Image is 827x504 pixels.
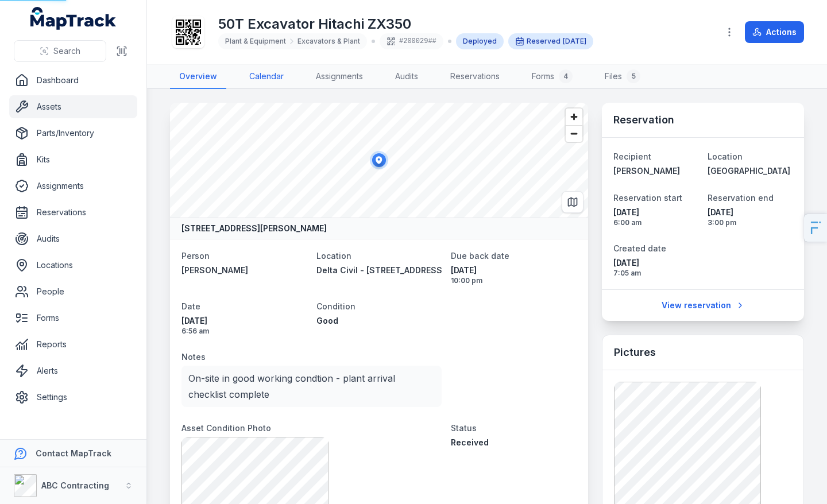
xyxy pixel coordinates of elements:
span: 7:05 am [613,269,698,278]
span: [DATE] [708,207,793,218]
a: Reservations [441,65,509,89]
span: 10:00 pm [451,276,577,285]
a: Assignments [9,175,137,197]
p: On-site in good working condtion - plant arrival checklist complete [188,370,435,402]
a: [PERSON_NAME] [181,265,307,276]
div: Reserved [508,33,593,49]
a: [GEOGRAPHIC_DATA] [708,165,793,177]
span: [DATE] [181,315,307,327]
div: 5 [627,69,640,83]
span: Asset Condition Photo [181,423,271,433]
span: [GEOGRAPHIC_DATA] [708,166,790,176]
span: 6:56 am [181,327,307,336]
h3: Reservation [613,112,674,128]
button: Actions [745,21,804,43]
span: Recipient [613,152,651,161]
a: Audits [386,65,427,89]
a: MapTrack [30,7,117,30]
button: Zoom out [566,125,582,142]
span: Location [316,251,351,261]
time: 22/08/2025, 7:05:32 am [613,257,698,278]
a: Reports [9,333,137,356]
time: 15/09/2025, 6:00:00 am [563,37,586,46]
canvas: Map [170,103,588,218]
a: Dashboard [9,69,137,92]
span: Status [451,423,477,433]
div: 4 [559,69,573,83]
span: [DATE] [451,265,577,276]
a: Settings [9,386,137,409]
time: 20/09/2025, 3:00:00 pm [708,207,793,227]
span: 3:00 pm [708,218,793,227]
a: Audits [9,227,137,250]
span: Location [708,152,743,161]
a: Alerts [9,359,137,382]
h1: 50T Excavator Hitachi ZX350 [218,15,593,33]
span: Reservation end [708,193,774,203]
span: Search [53,45,80,57]
a: Calendar [240,65,293,89]
a: Delta Civil - [STREET_ADDRESS][PERSON_NAME] [316,265,442,276]
button: Search [14,40,106,62]
a: Kits [9,148,137,171]
span: 6:00 am [613,218,698,227]
span: Reservation start [613,193,682,203]
span: Person [181,251,210,261]
span: Plant & Equipment [225,37,286,46]
a: Forms4 [523,65,582,89]
strong: [STREET_ADDRESS][PERSON_NAME] [181,223,327,234]
div: Deployed [456,33,504,49]
span: Created date [613,243,666,253]
a: View reservation [654,294,752,316]
a: Assignments [307,65,372,89]
a: Locations [9,254,137,277]
a: Assets [9,95,137,118]
span: [DATE] [563,37,586,45]
h3: Pictures [614,344,656,360]
a: [PERSON_NAME] [613,165,698,177]
strong: ABC Contracting [41,480,109,490]
a: Forms [9,307,137,329]
span: [DATE] [613,207,698,218]
span: Notes [181,352,206,362]
button: Zoom in [566,108,582,125]
time: 15/09/2025, 6:00:00 am [613,207,698,227]
span: Delta Civil - [STREET_ADDRESS][PERSON_NAME] [316,265,512,275]
a: Overview [170,65,226,89]
button: Switch to Map View [562,191,583,213]
time: 22/08/2025, 6:56:57 am [181,315,307,336]
span: [DATE] [613,257,698,269]
span: Due back date [451,251,509,261]
span: Date [181,301,200,311]
a: Files5 [596,65,650,89]
a: People [9,280,137,303]
span: Received [451,437,489,447]
span: Condition [316,301,355,311]
span: Good [316,316,338,325]
a: Parts/Inventory [9,122,137,145]
div: #200029## [380,33,443,49]
time: 05/09/2025, 10:00:00 pm [451,265,577,285]
strong: Contact MapTrack [36,448,111,458]
a: Reservations [9,201,137,224]
span: Excavators & Plant [297,37,360,46]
